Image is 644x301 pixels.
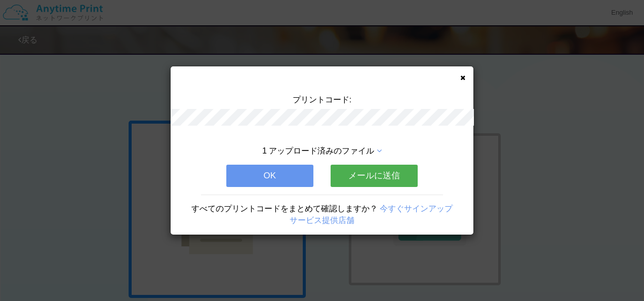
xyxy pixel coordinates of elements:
a: 今すぐサインアップ [380,204,453,213]
span: すべてのプリントコードをまとめて確認しますか？ [191,204,378,213]
span: プリントコード: [293,95,351,104]
span: 1 アップロード済みのファイル [262,146,374,155]
button: メールに送信 [331,165,418,187]
button: OK [226,165,313,187]
a: サービス提供店舗 [290,216,354,224]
